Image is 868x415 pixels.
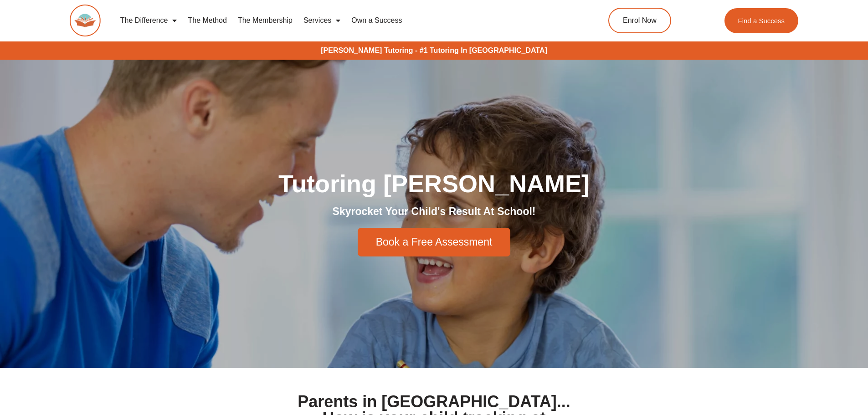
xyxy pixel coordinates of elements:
a: The Membership [232,10,298,31]
a: Services [298,10,346,31]
span: Book a Free Assessment [376,237,493,247]
span: Enrol Now [623,17,657,24]
a: The Difference [115,10,183,31]
nav: Menu [115,10,567,31]
a: Find a Success [724,8,799,33]
h1: Tutoring [PERSON_NAME] [179,171,689,196]
a: Own a Success [346,10,407,31]
span: Find a Success [738,17,785,24]
a: Book a Free Assessment [358,228,511,256]
a: The Method [182,10,232,31]
h2: Skyrocket Your Child's Result At School! [179,205,689,219]
a: Enrol Now [608,8,671,33]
